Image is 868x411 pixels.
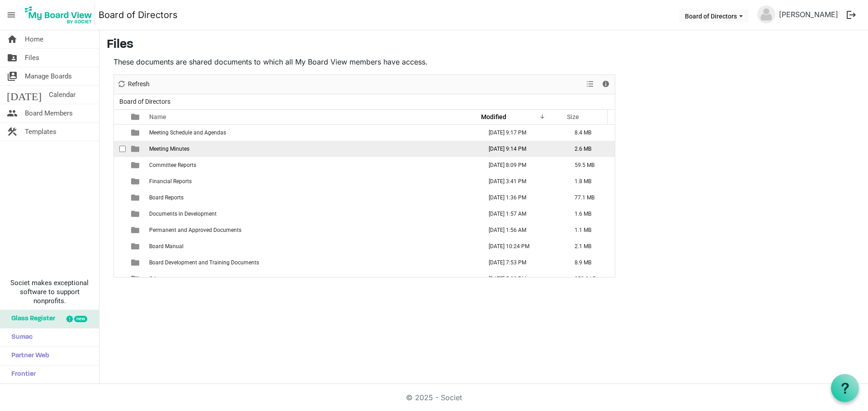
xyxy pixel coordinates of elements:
[114,125,126,141] td: checkbox
[22,4,95,26] img: My Board View Logo
[479,189,565,206] td: August 13, 2025 1:36 PM column header Modified
[126,189,146,206] td: is template cell column header type
[126,271,146,287] td: is template cell column header type
[25,123,57,141] span: Templates
[149,194,184,201] span: Board Reports
[479,125,565,141] td: September 08, 2025 9:17 PM column header Modified
[757,5,775,23] img: no-profile-picture.svg
[116,79,151,90] button: Refresh
[7,104,18,122] span: people
[114,157,126,173] td: checkbox
[146,157,479,173] td: Committee Reports is template cell column header Name
[149,146,189,152] span: Meeting Minutes
[583,75,598,94] div: View
[479,141,565,157] td: September 08, 2025 9:14 PM column header Modified
[481,113,506,120] span: Modified
[22,4,99,26] a: My Board View Logo
[118,96,172,107] span: Board of Directors
[7,86,42,104] span: [DATE]
[114,141,126,157] td: checkbox
[7,310,55,328] span: Glass Register
[7,347,49,365] span: Partner Web
[565,189,615,206] td: 77.1 MB is template cell column header Size
[565,271,615,287] td: 250.9 kB is template cell column header Size
[74,316,87,322] div: new
[567,113,579,120] span: Size
[565,157,615,173] td: 59.5 MB is template cell column header Size
[600,79,612,90] button: Details
[565,206,615,222] td: 1.6 MB is template cell column header Size
[479,254,565,271] td: December 26, 2024 7:53 PM column header Modified
[126,206,146,222] td: is template cell column header type
[479,173,565,189] td: August 29, 2025 3:41 PM column header Modified
[565,254,615,271] td: 8.9 MB is template cell column header Size
[114,173,126,189] td: checkbox
[565,238,615,254] td: 2.1 MB is template cell column header Size
[25,67,72,85] span: Manage Boards
[127,79,151,90] span: Refresh
[146,141,479,157] td: Meeting Minutes is template cell column header Name
[149,276,162,282] span: Other
[149,129,226,136] span: Meeting Schedule and Agendas
[146,222,479,238] td: Permanent and Approved Documents is template cell column header Name
[114,254,126,271] td: checkbox
[114,75,153,94] div: Refresh
[149,178,192,185] span: Financial Reports
[565,173,615,189] td: 1.8 MB is template cell column header Size
[146,254,479,271] td: Board Development and Training Documents is template cell column header Name
[479,238,565,254] td: January 07, 2025 10:24 PM column header Modified
[126,157,146,173] td: is template cell column header type
[565,222,615,238] td: 1.1 MB is template cell column header Size
[114,206,126,222] td: checkbox
[113,56,615,67] p: These documents are shared documents to which all My Board View members have access.
[25,30,43,48] span: Home
[49,86,75,104] span: Calendar
[107,37,861,53] h3: Files
[7,49,18,67] span: folder_shared
[126,254,146,271] td: is template cell column header type
[585,79,595,90] button: View dropdownbutton
[114,189,126,206] td: checkbox
[7,30,18,48] span: home
[25,49,39,67] span: Files
[7,123,18,141] span: construction
[598,75,613,94] div: Details
[99,6,178,24] a: Board of Directors
[7,365,36,383] span: Frontier
[3,6,20,23] span: menu
[565,125,615,141] td: 8.4 MB is template cell column header Size
[479,222,565,238] td: May 12, 2025 1:56 AM column header Modified
[149,259,259,266] span: Board Development and Training Documents
[679,9,749,22] button: Board of Directors dropdownbutton
[479,206,565,222] td: May 12, 2025 1:57 AM column header Modified
[146,125,479,141] td: Meeting Schedule and Agendas is template cell column header Name
[149,211,217,217] span: Documents in Development
[126,141,146,157] td: is template cell column header type
[146,189,479,206] td: Board Reports is template cell column header Name
[565,141,615,157] td: 2.6 MB is template cell column header Size
[479,157,565,173] td: September 03, 2025 8:09 PM column header Modified
[126,173,146,189] td: is template cell column header type
[149,227,241,233] span: Permanent and Approved Documents
[7,67,18,85] span: switch_account
[114,271,126,287] td: checkbox
[406,393,462,402] a: © 2025 - Societ
[842,5,861,24] button: logout
[146,271,479,287] td: Other is template cell column header Name
[146,238,479,254] td: Board Manual is template cell column header Name
[126,125,146,141] td: is template cell column header type
[146,173,479,189] td: Financial Reports is template cell column header Name
[126,222,146,238] td: is template cell column header type
[149,162,196,168] span: Committee Reports
[149,113,166,120] span: Name
[114,222,126,238] td: checkbox
[126,238,146,254] td: is template cell column header type
[149,243,184,249] span: Board Manual
[4,278,95,305] span: Societ makes exceptional software to support nonprofits.
[775,5,842,23] a: [PERSON_NAME]
[146,206,479,222] td: Documents in Development is template cell column header Name
[479,271,565,287] td: December 09, 2024 5:22 PM column header Modified
[114,238,126,254] td: checkbox
[7,328,33,346] span: Sumac
[25,104,73,122] span: Board Members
